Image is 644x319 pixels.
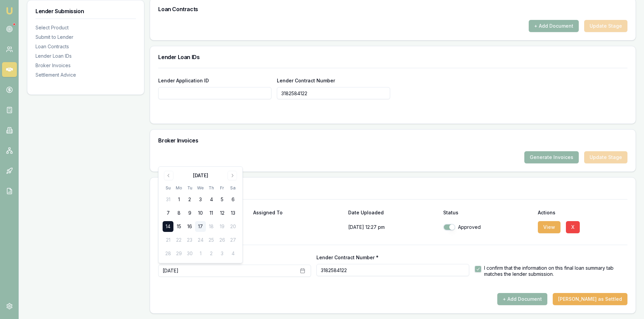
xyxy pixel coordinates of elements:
[163,194,173,205] button: 31
[173,184,184,191] th: Monday
[158,54,627,60] h3: Lender Loan IDs
[173,221,184,232] button: 15
[173,194,184,205] button: 1
[164,171,173,180] button: Go to previous month
[228,184,238,191] th: Saturday
[193,172,208,179] div: [DATE]
[206,194,217,205] button: 4
[206,184,217,191] th: Thursday
[158,265,311,277] button: [DATE]
[163,184,173,191] th: Sunday
[484,265,627,277] label: I confirm that the information on this final loan summary tab matches the lender submission.
[566,221,580,233] button: X
[217,184,228,191] th: Friday
[497,293,547,305] button: + Add Document
[316,255,379,260] label: Lender Contract Number *
[538,221,560,233] button: View
[5,7,14,15] img: emu-icon-u.png
[158,186,627,191] h3: Settlement Advice
[35,72,136,78] div: Settlement Advice
[163,221,173,232] button: 14
[443,224,533,231] div: Approved
[228,194,238,205] button: 6
[206,208,217,218] button: 11
[158,138,627,143] h3: Broker Invoices
[195,208,206,218] button: 10
[529,20,579,32] button: + Add Document
[35,34,136,41] div: Submit to Lender
[217,208,228,218] button: 12
[195,184,206,191] th: Wednesday
[184,208,195,218] button: 9
[35,53,136,59] div: Lender Loan IDs
[35,43,136,50] div: Loan Contracts
[348,210,438,215] div: Date Uploaded
[443,210,533,215] div: Status
[195,194,206,205] button: 3
[228,208,238,218] button: 13
[158,6,627,12] h3: Loan Contracts
[184,184,195,191] th: Tuesday
[228,171,237,180] button: Go to next month
[524,151,579,163] button: Generate Invoices
[253,210,343,215] div: Assigned To
[35,62,136,69] div: Broker Invoices
[538,210,627,215] div: Actions
[163,208,173,218] button: 7
[195,221,206,232] button: 17
[158,78,209,83] label: Lender Application ID
[184,194,195,205] button: 2
[184,221,195,232] button: 16
[173,208,184,218] button: 8
[35,24,136,31] div: Select Product
[277,78,335,83] label: Lender Contract Number
[348,220,438,234] p: [DATE] 12:27 pm
[553,293,627,305] button: [PERSON_NAME] as Settled
[35,8,136,14] h3: Lender Submission
[217,194,228,205] button: 5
